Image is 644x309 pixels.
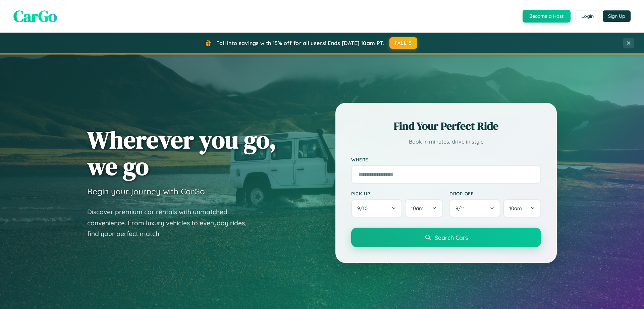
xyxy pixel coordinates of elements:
[351,191,443,196] label: Pick-up
[87,126,276,180] h1: Wherever you go, we go
[455,205,468,211] span: 9 / 11
[351,119,541,133] h2: Find Your Perfect Ride
[351,157,541,162] label: Where
[216,40,384,46] span: Fall into savings with 15% off for all users! Ends [DATE] 10am PT.
[449,199,500,218] button: 9/11
[351,228,541,247] button: Search Cars
[87,206,255,239] p: Discover premium car rentals with unmatched convenience. From luxury vehicles to everyday rides, ...
[523,10,571,23] button: Become a Host
[13,5,57,27] span: CarGo
[576,10,599,22] button: Login
[503,199,541,218] button: 10am
[351,137,541,147] p: Book in minutes, drive in style
[87,186,205,196] h3: Begin your journey with CarGo
[435,234,468,241] span: Search Cars
[449,191,541,196] label: Drop-off
[351,199,402,218] button: 9/10
[405,199,443,218] button: 10am
[389,37,418,49] button: FALL15
[411,205,424,211] span: 10am
[357,205,371,211] span: 9 / 10
[603,10,631,22] button: Sign Up
[509,205,522,211] span: 10am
